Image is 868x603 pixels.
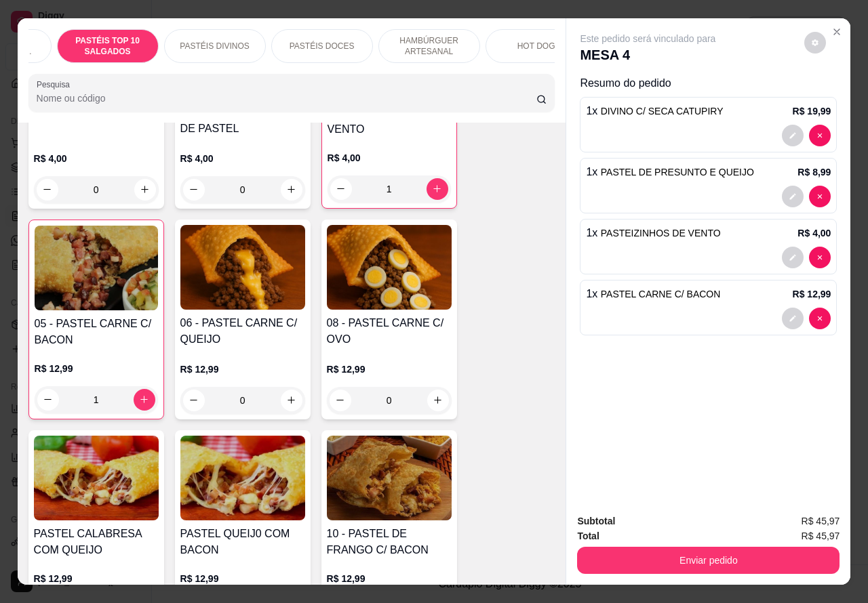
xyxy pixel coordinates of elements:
[68,35,147,57] p: PASTÉIS TOP 10 SALGADOS
[580,45,715,64] p: MESA 4
[586,103,723,119] p: 1 x
[793,104,831,118] p: R$ 19,99
[180,225,305,310] img: product-image
[586,286,720,302] p: 1 x
[37,179,58,201] button: decrease-product-quantity
[390,35,469,57] p: HAMBÚRGUER ARTESANAL
[180,362,305,376] p: R$ 12,99
[327,436,452,520] img: product-image
[327,526,452,558] h4: 10 - PASTEL DE FRANGO C/ BACON
[601,228,721,238] span: PASTEIZINHOS DE VENTO
[586,164,754,180] p: 1 x
[577,531,599,541] strong: Total
[782,186,804,207] button: decrease-product-quantity
[281,179,302,201] button: increase-product-quantity
[34,572,159,585] p: R$ 12,99
[34,526,159,558] h4: PASTEL CALABRESA COM QUEIJO
[809,125,831,146] button: decrease-product-quantity
[180,152,305,165] p: R$ 4,00
[183,179,205,201] button: decrease-product-quantity
[809,308,831,329] button: decrease-product-quantity
[580,75,837,91] p: Resumo do pedido
[35,226,158,310] img: product-image
[577,547,840,574] button: Enviar pedido
[134,179,156,201] button: increase-product-quantity
[802,514,840,528] span: R$ 45,97
[37,91,536,105] input: Pesquisa
[577,516,615,526] strong: Subtotal
[797,226,831,240] p: R$ 4,00
[793,287,831,301] p: R$ 12,99
[427,178,448,200] button: increase-product-quantity
[180,572,305,585] p: R$ 12,99
[180,315,305,348] h4: 06 - PASTEL CARNE C/ QUEIJO
[327,362,452,376] p: R$ 12,99
[290,41,355,51] p: PASTÉIS DOCES
[601,289,721,299] span: PASTEL CARNE C/ BACON
[601,106,724,117] span: DIVINO C/ SECA CATUPIRY
[809,186,831,207] button: decrease-product-quantity
[330,178,352,200] button: decrease-product-quantity
[586,225,720,241] p: 1 x
[35,362,158,375] p: R$ 12,99
[826,21,848,43] button: Close
[517,41,555,51] p: HOT DOG
[34,152,159,165] p: R$ 4,00
[782,247,804,268] button: decrease-product-quantity
[804,32,826,54] button: decrease-product-quantity
[180,526,305,558] h4: PASTEL QUEIJ0 COM BACON
[34,436,159,520] img: product-image
[327,315,452,348] h4: 08 - PASTEL CARNE C/ OVO
[580,32,715,45] p: Este pedido será vinculado para
[327,225,452,310] img: product-image
[601,167,754,178] span: PASTEL DE PRESUNTO E QUEIJO
[180,41,249,51] p: PASTÉIS DIVINOS
[37,79,75,90] label: Pesquisa
[809,247,831,268] button: decrease-product-quantity
[327,572,452,585] p: R$ 12,99
[782,125,804,146] button: decrease-product-quantity
[782,308,804,329] button: decrease-product-quantity
[802,528,840,543] span: R$ 45,97
[797,165,831,179] p: R$ 8,99
[328,151,451,165] p: R$ 4,00
[35,316,158,348] h4: 05 - PASTEL CARNE C/ BACON
[180,436,305,520] img: product-image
